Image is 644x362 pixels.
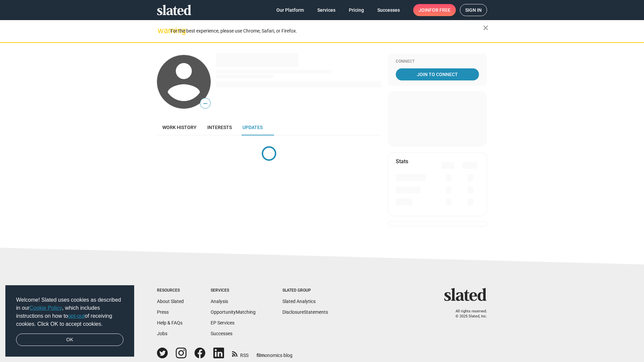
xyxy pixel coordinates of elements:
span: Work history [162,125,197,130]
a: Work history [157,119,202,135]
a: Sign in [460,4,487,16]
div: Services [211,288,256,293]
span: Join To Connect [397,68,478,80]
a: Cookie Policy [30,305,62,311]
a: opt-out [68,313,85,319]
mat-icon: close [482,24,490,32]
a: Services [312,4,341,16]
a: Successes [211,331,232,336]
span: Sign in [465,4,482,16]
a: Jobs [157,331,167,336]
div: Resources [157,288,184,293]
mat-icon: warning [158,26,166,35]
a: DisclosureStatements [282,309,328,315]
span: Interests [207,125,232,130]
mat-card-title: Stats [396,158,408,165]
a: About Slated [157,299,184,304]
a: EP Services [211,320,234,325]
div: Slated Group [282,288,328,293]
a: Help & FAQs [157,320,182,325]
span: Successes [377,4,400,16]
a: filmonomics blog [257,347,292,359]
a: Pricing [343,4,369,16]
a: Press [157,309,169,315]
a: Analysis [211,299,228,304]
p: All rights reserved. © 2025 Slated, Inc. [448,309,487,319]
span: Join [419,4,450,16]
span: Pricing [349,4,364,16]
span: Welcome! Slated uses cookies as described in our , which includes instructions on how to of recei... [16,296,123,328]
a: RSS [232,348,249,359]
div: Connect [396,59,479,64]
span: film [257,353,265,358]
span: Updates [243,125,263,130]
div: cookieconsent [5,285,134,357]
a: Updates [237,119,268,135]
a: Slated Analytics [282,299,316,304]
span: — [200,99,210,108]
a: OpportunityMatching [211,309,256,315]
a: Join To Connect [396,68,479,80]
span: for free [429,4,450,16]
a: Successes [372,4,405,16]
a: dismiss cookie message [16,334,123,346]
a: Joinfor free [413,4,456,16]
a: Our Platform [271,4,309,16]
span: Our Platform [276,4,304,16]
a: Interests [202,119,237,135]
div: For the best experience, please use Chrome, Safari, or Firefox. [170,26,483,36]
span: Services [317,4,335,16]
